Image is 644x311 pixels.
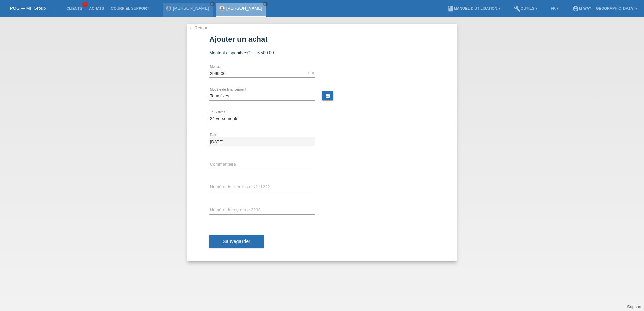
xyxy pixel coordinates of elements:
[173,6,209,11] a: [PERSON_NAME]
[210,2,215,6] a: close
[264,2,267,6] i: close
[322,91,333,100] a: calculate
[511,6,541,10] a: buildOutils ▾
[247,50,274,55] span: CHF 6'500.00
[86,6,107,10] a: Achats
[226,6,262,11] a: [PERSON_NAME]
[189,25,208,30] a: ← Retour
[569,6,641,10] a: account_circlem-way - [GEOGRAPHIC_DATA] ▾
[82,2,88,7] span: 1
[572,5,579,12] i: account_circle
[627,305,641,309] a: Support
[209,235,264,248] button: Sauvegarder
[263,2,268,6] a: close
[63,6,86,10] a: Clients
[223,239,250,244] span: Sauvegarder
[10,6,46,11] a: POS — MF Group
[107,6,152,10] a: Courriel Support
[211,2,214,6] i: close
[514,5,521,12] i: build
[444,6,504,10] a: bookManuel d’utilisation ▾
[209,50,435,55] div: Montant disponible:
[325,93,330,98] i: calculate
[308,71,315,75] div: CHF
[209,35,435,43] h1: Ajouter un achat
[547,6,562,10] a: FR ▾
[447,5,454,12] i: book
